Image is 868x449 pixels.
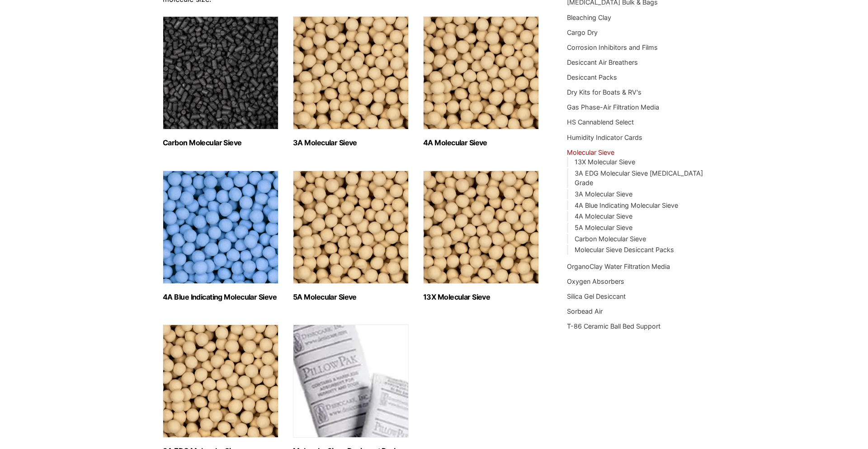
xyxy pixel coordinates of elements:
h2: 13X Molecular Sieve [423,293,539,301]
a: T-86 Ceramic Ball Bed Support [567,322,660,330]
a: 3A EDG Molecular Sieve [MEDICAL_DATA] Grade [575,169,703,187]
a: Molecular Sieve [567,148,614,156]
a: 3A Molecular Sieve [575,190,632,198]
a: 4A Blue Indicating Molecular Sieve [575,201,678,209]
img: 5A Molecular Sieve [293,171,409,284]
h2: 4A Blue Indicating Molecular Sieve [163,293,278,301]
h2: 4A Molecular Sieve [423,139,539,147]
a: Sorbead Air [567,307,603,315]
h2: Carbon Molecular Sieve [163,139,278,147]
a: 5A Molecular Sieve [575,224,632,231]
a: Visit product category 4A Blue Indicating Molecular Sieve [163,171,278,301]
img: Carbon Molecular Sieve [163,16,278,129]
a: Silica Gel Desiccant [567,292,626,300]
a: Visit product category 4A Molecular Sieve [423,16,539,147]
a: HS Cannablend Select [567,118,634,126]
a: Visit product category 5A Molecular Sieve [293,171,409,301]
a: Desiccant Packs [567,73,617,81]
img: Molecular Sieve Desiccant Packs [293,325,409,438]
a: Humidity Indicator Cards [567,134,642,141]
a: 13X Molecular Sieve [575,158,635,166]
a: OrganoClay Water Filtration Media [567,263,670,270]
a: Visit product category Carbon Molecular Sieve [163,16,278,147]
img: 13X Molecular Sieve [423,171,539,284]
a: Dry Kits for Boats & RV's [567,88,642,96]
a: Bleaching Clay [567,14,611,21]
a: Molecular Sieve Desiccant Packs [575,246,674,253]
a: 4A Molecular Sieve [575,212,632,220]
a: Corrosion Inhibitors and Films [567,43,658,51]
img: 3A EDG Molecular Sieve Ethanol Grade [163,325,278,438]
a: Desiccant Air Breathers [567,58,638,66]
a: Visit product category 3A Molecular Sieve [293,16,409,147]
img: 4A Molecular Sieve [423,16,539,129]
img: 4A Blue Indicating Molecular Sieve [163,171,278,284]
a: Gas Phase-Air Filtration Media [567,103,659,111]
h2: 3A Molecular Sieve [293,139,409,147]
a: Visit product category 13X Molecular Sieve [423,171,539,301]
a: Oxygen Absorbers [567,277,624,285]
a: Cargo Dry [567,29,598,36]
a: Carbon Molecular Sieve [575,235,646,243]
h2: 5A Molecular Sieve [293,293,409,301]
img: 3A Molecular Sieve [293,16,409,129]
